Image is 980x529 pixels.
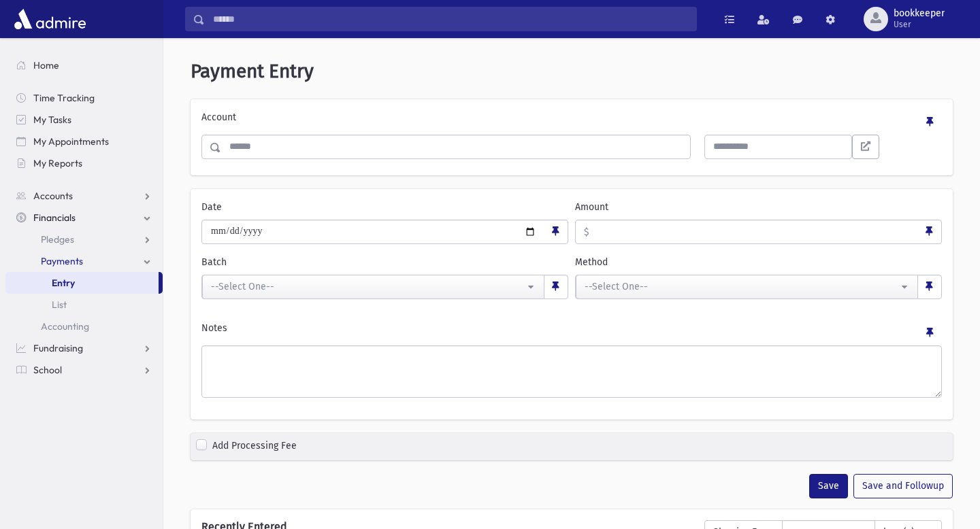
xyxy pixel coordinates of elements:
[33,157,82,169] span: My Reports
[201,321,227,340] label: Notes
[202,275,544,299] button: --Select One--
[5,131,163,152] a: My Appointments
[33,135,109,148] span: My Appointments
[211,279,525,294] div: --Select One--
[201,200,222,214] label: Date
[575,200,608,214] label: Amount
[201,255,227,269] label: Batch
[5,109,163,131] a: My Tasks
[33,211,76,224] span: Financials
[5,250,163,272] a: Payments
[5,272,159,294] a: Entry
[221,135,690,159] input: Search
[41,255,83,267] span: Payments
[41,233,74,245] span: Pledges
[894,8,945,19] span: bookkeeper
[52,298,67,311] span: List
[212,439,297,455] label: Add Processing Fee
[5,294,163,315] a: List
[33,59,59,71] span: Home
[894,19,945,30] span: User
[191,60,314,82] span: Payment Entry
[33,92,95,104] span: Time Tracking
[5,315,163,337] a: Accounting
[33,114,71,126] span: My Tasks
[5,152,163,174] a: My Reports
[201,110,236,129] label: Account
[5,87,163,109] a: Time Tracking
[5,207,163,228] a: Financials
[5,228,163,250] a: Pledges
[5,359,163,381] a: School
[5,185,163,207] a: Accounts
[33,364,62,376] span: School
[5,54,163,76] a: Home
[52,277,75,289] span: Entry
[585,279,898,294] div: --Select One--
[575,255,608,269] label: Method
[41,320,89,332] span: Accounting
[11,5,89,33] img: AdmirePro
[205,7,696,31] input: Search
[33,190,73,202] span: Accounts
[5,337,163,359] a: Fundraising
[33,342,83,354] span: Fundraising
[853,474,953,498] button: Save and Followup
[576,275,918,299] button: --Select One--
[576,220,589,245] span: $
[809,474,848,498] button: Save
